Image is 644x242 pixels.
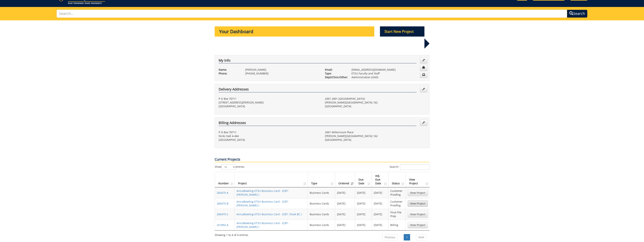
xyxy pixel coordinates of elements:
a: 260475-B [217,202,228,205]
a: AnicaBowling-ETSU Business Card - (CBT: Shaik BC ) [237,212,302,216]
a: View Project [408,211,428,217]
td: [DATE] [372,198,389,209]
th: Status: activate to sort column ascending [388,172,406,187]
a: Previous [382,234,398,240]
td: Customer Proofing [388,187,406,198]
td: Business Cards [308,198,335,209]
td: [DATE] [335,187,355,198]
p: [PHONE_NUMBER] [245,72,319,75]
p: [PERSON_NAME][GEOGRAPHIC_DATA] 162 [325,134,426,138]
p: Nicks Hall 4-464 [219,134,319,138]
a: Edit Info [420,57,427,64]
th: Ordered: activate to sort column ascending [335,172,355,187]
a: View Project [408,190,428,196]
th: Due Date: activate to sort column ascending [355,172,372,187]
p: P O Box 70711 [219,97,319,101]
a: 1 [404,234,410,240]
td: Final File Prep [388,209,406,220]
th: Type: activate to sort column ascending [308,172,335,187]
td: Business Cards [308,187,335,198]
p: Name: [219,68,240,72]
td: [DATE] [372,209,389,220]
div: Showing 1 to 4 of 4 entries [215,232,248,237]
p: Dept/Clinic/Other: [325,75,346,79]
a: Start New Project [380,30,424,34]
select: Showentries [221,164,236,170]
td: [DATE] [355,198,372,209]
td: [DATE] [355,209,372,220]
p: [PERSON_NAME] [245,68,319,72]
p: ETSU Faculty and Staff [351,72,426,75]
h4: Delivery Addresses [219,87,417,92]
th: Number: activate to sort column ascending [215,172,235,187]
td: [DATE] [355,220,372,230]
input: Search: [400,164,430,170]
td: Business Cards [308,220,335,230]
p: P O Box 70711 [219,130,319,134]
a: AnicaBowling-ETSU Business Card - (CBT: [PERSON_NAME] ) [237,221,289,229]
td: [DATE] [372,220,389,230]
p: [PERSON_NAME][GEOGRAPHIC_DATA] 162 [325,101,426,104]
a: Next [416,234,427,240]
a: AnicaBowling-ETSU Business Card - (CBT: [PERSON_NAME] ) [237,189,289,196]
a: Change Password [420,64,427,71]
a: 251892-A [217,223,228,227]
a: Change Communication Preferences [420,71,427,78]
p: [EMAIL_ADDRESS][DOMAIN_NAME] [351,68,426,72]
p: [GEOGRAPHIC_DATA] [325,138,426,142]
p: [GEOGRAPHIC_DATA] [219,104,319,108]
td: Customer Proofing [388,198,406,209]
td: [DATE] [335,209,355,220]
p: Administration (OAD) [351,75,426,79]
p: Type: [325,72,346,75]
p: [GEOGRAPHIC_DATA] [219,138,319,142]
label: Search: [390,164,430,170]
a: View Project [408,222,428,228]
p: 2001 Millennium Place [325,130,426,134]
a: 260475-C [217,212,228,216]
p: Current Projects [215,157,430,162]
p: Email: [325,68,346,72]
td: [DATE] [335,198,355,209]
p: [GEOGRAPHIC_DATA] [325,104,426,108]
a: 260475-A [217,191,228,195]
a: AnicaBowling-ETSU Business Card - (CBT: [PERSON_NAME] ) [237,200,289,207]
p: 2001 2001 [GEOGRAPHIC_DATA] [325,97,426,101]
h4: Billing Addresses [219,121,417,126]
a: Edit Addresses [420,86,427,92]
p: Phone: [219,72,240,75]
p: Your Dashboard [215,26,374,37]
h4: My Info [219,59,417,64]
td: [DATE] [335,220,355,230]
th: View Project: activate to sort column ascending [406,172,430,187]
p: [STREET_ADDRESS][PERSON_NAME] [219,101,319,104]
p: Start New Project [380,26,424,37]
td: [DATE] [372,187,389,198]
button: Search [567,10,587,18]
a: Edit Addresses [420,119,427,126]
th: Adj. Due Date: activate to sort column ascending [372,172,389,187]
td: Business Cards [308,209,335,220]
label: Show entries [215,164,244,170]
th: Project: activate to sort column ascending [235,172,308,187]
input: Search... [57,10,567,18]
td: [DATE] [355,187,372,198]
td: Billing [388,220,406,230]
a: View Project [408,200,428,207]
